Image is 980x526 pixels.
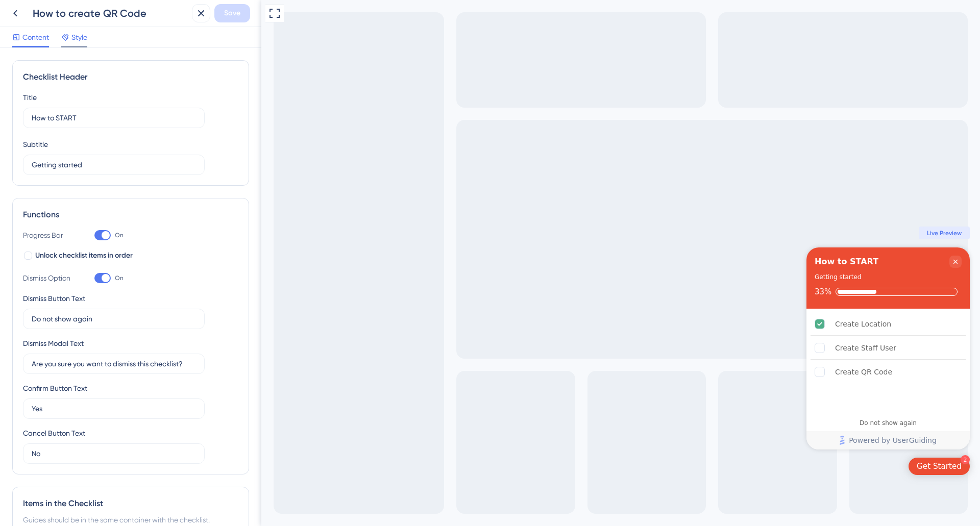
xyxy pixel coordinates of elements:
div: Dismiss Option [23,272,74,284]
input: Type the value [32,403,196,414]
input: Type the value [32,358,196,369]
div: Create Location is complete. [549,313,704,336]
div: Checklist progress: 33% [553,287,700,296]
div: Footer [545,431,708,449]
div: Subtitle [23,138,48,151]
div: Cancel Button Text [23,427,85,439]
div: Progress Bar [23,229,74,241]
div: Checklist Container [545,247,708,449]
input: Header 1 [32,112,196,123]
div: Items in the Checklist [23,497,238,510]
div: Get Started [655,461,700,471]
span: Powered by UserGuiding [587,434,675,446]
div: How to START [553,256,617,268]
div: How to create QR Code [33,6,188,20]
span: Save [224,7,240,19]
div: Do not show again [598,419,655,427]
span: On [115,274,124,282]
div: Create QR Code is incomplete. [549,361,704,383]
div: 33% [553,287,570,296]
div: Functions [23,209,238,221]
div: 2 [699,455,708,464]
input: Type the value [32,448,196,459]
div: Close Checklist [688,256,700,268]
div: Open Get Started checklist, remaining modules: 2 [647,458,708,475]
span: Style [71,31,87,43]
div: Create Staff User is incomplete. [549,337,704,360]
div: Checklist items [545,309,708,430]
div: Dismiss Button Text [23,292,85,305]
span: Content [22,31,49,43]
span: Unlock checklist items in order [35,249,133,262]
button: Save [214,4,250,22]
input: Header 2 [32,159,196,170]
input: Type the value [32,313,196,324]
span: On [115,231,124,239]
div: Title [23,91,37,104]
div: Checklist Header [23,71,238,83]
div: Confirm Button Text [23,382,87,394]
div: Create Staff User [574,342,635,354]
div: Getting started [553,272,600,282]
span: Live Preview [666,229,700,237]
div: Create Location [574,318,630,330]
div: Create QR Code [574,366,631,378]
div: Dismiss Modal Text [23,337,84,349]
